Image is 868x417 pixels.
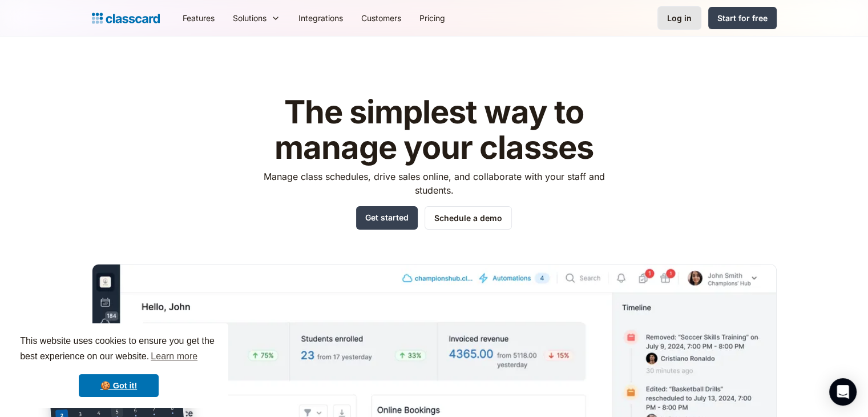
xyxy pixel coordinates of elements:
[410,5,454,31] a: Pricing
[9,323,228,408] div: cookieconsent
[253,95,615,165] h1: The simplest way to manage your classes
[708,7,777,29] a: Start for free
[352,5,410,31] a: Customers
[717,12,768,24] div: Start for free
[356,206,418,230] a: Get started
[253,170,615,197] p: Manage class schedules, drive sales online, and collaborate with your staff and students.
[79,374,159,397] a: dismiss cookie message
[20,334,217,365] span: This website uses cookies to ensure you get the best experience on our website.
[657,6,701,30] a: Log in
[173,5,224,31] a: Features
[289,5,352,31] a: Integrations
[233,12,267,24] div: Solutions
[667,12,692,24] div: Log in
[92,10,160,26] a: home
[829,378,857,406] div: Open Intercom Messenger
[224,5,289,31] div: Solutions
[149,348,199,365] a: learn more about cookies
[425,206,512,230] a: Schedule a demo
